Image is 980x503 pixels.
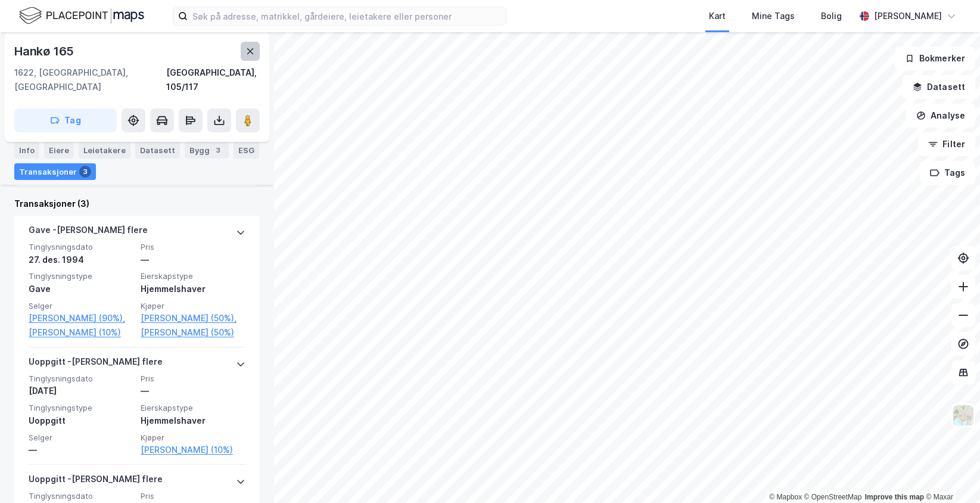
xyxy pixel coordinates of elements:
button: Bokmerker [895,46,975,70]
div: 1622, [GEOGRAPHIC_DATA], [GEOGRAPHIC_DATA] [14,66,166,94]
span: Tinglysningstype [29,271,133,281]
span: Tinglysningsdato [29,374,133,384]
button: Tags [920,161,975,185]
div: — [29,443,133,457]
div: Bygg [185,142,229,159]
div: — [141,253,245,267]
span: Pris [141,491,245,501]
div: Transaksjoner (3) [14,197,260,211]
div: Uoppgitt - [PERSON_NAME] flere [29,355,163,374]
div: Uoppgitt - [PERSON_NAME] flere [29,472,163,491]
button: Datasett [903,75,975,99]
span: Kjøper [141,433,245,443]
img: logo.f888ab2527a4732fd821a326f86c7f29.svg [19,5,144,26]
span: Pris [141,242,245,252]
div: [PERSON_NAME] [874,9,942,23]
span: Selger [29,301,133,311]
a: OpenStreetMap [804,493,862,501]
div: [GEOGRAPHIC_DATA], 105/117 [166,66,260,94]
div: Leietakere [79,142,130,159]
button: Analyse [906,104,975,128]
div: Eiere [44,142,74,159]
span: Kjøper [141,301,245,311]
span: Eierskapstype [141,403,245,413]
a: Improve this map [865,493,924,501]
a: [PERSON_NAME] (50%), [141,311,245,325]
button: Tag [14,108,117,132]
img: Z [952,404,975,427]
button: Filter [918,132,975,156]
div: — [141,384,245,398]
div: Transaksjoner [14,163,96,180]
div: Kart [709,9,726,23]
span: Eierskapstype [141,271,245,281]
div: ESG [234,142,259,159]
input: Søk på adresse, matrikkel, gårdeiere, leietakere eller personer [188,7,506,25]
div: Bolig [821,9,842,23]
div: 3 [79,166,91,178]
a: [PERSON_NAME] (10%) [29,325,133,340]
div: 27. des. 1994 [29,253,133,267]
div: Gave - [PERSON_NAME] flere [29,223,148,242]
div: Hankø 165 [14,42,76,61]
iframe: Chat Widget [920,446,980,503]
div: Uoppgitt [29,414,133,428]
span: Tinglysningsdato [29,491,133,501]
a: [PERSON_NAME] (90%), [29,311,133,325]
span: Selger [29,433,133,443]
div: Mine Tags [752,9,795,23]
span: Pris [141,374,245,384]
div: Hjemmelshaver [141,414,245,428]
span: Tinglysningstype [29,403,133,413]
div: Hjemmelshaver [141,282,245,296]
span: Tinglysningsdato [29,242,133,252]
div: Info [14,142,39,159]
div: Datasett [135,142,180,159]
a: [PERSON_NAME] (10%) [141,443,245,457]
div: 3 [212,144,224,156]
a: Mapbox [769,493,802,501]
a: [PERSON_NAME] (50%) [141,325,245,340]
div: Gave [29,282,133,296]
div: [DATE] [29,384,133,398]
